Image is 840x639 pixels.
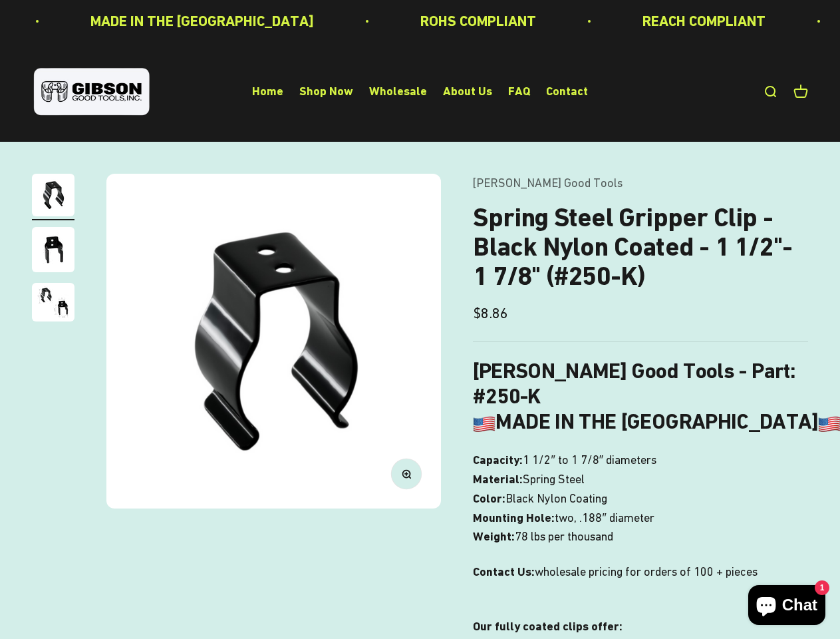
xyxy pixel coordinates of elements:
[523,470,585,489] span: Spring Steel
[744,585,829,628] inbox-online-store-chat: Shopify online store chat
[88,9,312,33] p: MADE IN THE [GEOGRAPHIC_DATA]
[473,203,808,291] h1: Spring Steel Gripper Clip - Black Nylon Coated - 1 1/2"- 1 7/8" (#250-K)
[473,619,623,633] strong: Our fully coated clips offer:
[473,409,840,434] b: MADE IN THE [GEOGRAPHIC_DATA]
[546,85,588,99] a: Contact
[418,9,534,33] p: ROHS COMPLIANT
[473,491,505,505] b: Color:
[640,9,764,33] p: REACH COMPLIANT
[32,283,74,325] button: Go to item 3
[369,85,427,99] a: Wholesale
[473,176,623,190] a: [PERSON_NAME] Good Tools
[508,85,530,99] a: FAQ
[32,227,74,272] img: close up of a spring steel gripper clip, tool clip, durable, secure holding, Excellent corrosion ...
[473,529,515,543] b: Weight:
[106,174,441,509] img: Gripper clip, made & shipped from the USA!
[473,453,523,467] b: Capacity:
[473,511,555,525] b: Mounting Hole:
[32,227,74,276] button: Go to item 2
[473,302,508,325] sale-price: $8.86
[32,174,74,220] button: Go to item 1
[473,562,808,601] p: wholesale pricing for orders of 100 + pieces
[523,451,656,470] span: 1 1/2″ to 1 7/8″ diameters
[473,472,523,486] b: Material:
[299,85,353,99] a: Shop Now
[252,85,283,99] a: Home
[555,509,654,528] span: two, .188″ diameter
[473,564,535,578] strong: Contact Us:
[473,358,795,409] b: [PERSON_NAME] Good Tools - Part: #250-K
[32,283,74,321] img: close up of a spring steel gripper clip, tool clip, durable, secure holding, Excellent corrosion ...
[515,527,613,546] span: 78 lbs per thousand
[505,489,607,509] span: Black Nylon Coating
[443,85,492,99] a: About Us
[32,174,74,216] img: Gripper clip, made & shipped from the USA!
